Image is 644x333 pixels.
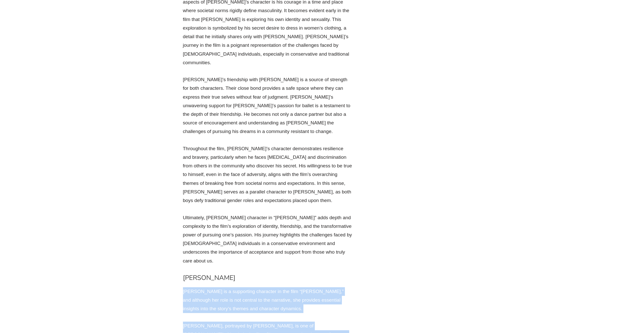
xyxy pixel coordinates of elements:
[560,276,644,333] iframe: Chat Widget
[183,287,352,313] p: [PERSON_NAME] is a supporting character in the film “[PERSON_NAME],” and although her role is not...
[183,75,352,136] p: [PERSON_NAME]’s friendship with [PERSON_NAME] is a source of strength for both characters. Their ...
[183,274,352,282] h3: [PERSON_NAME]
[183,213,352,265] p: Ultimately, [PERSON_NAME] character in “[PERSON_NAME]” adds depth and complexity to the film’s ex...
[183,144,352,205] p: Throughout the film, [PERSON_NAME]’s character demonstrates resilience and bravery, particularly ...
